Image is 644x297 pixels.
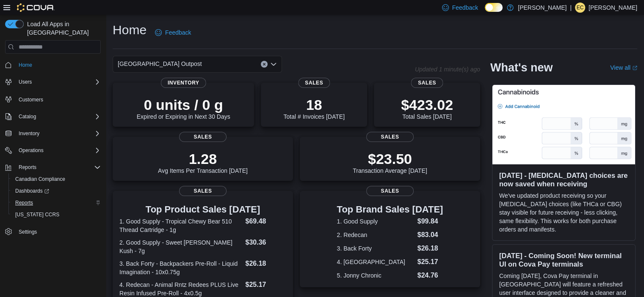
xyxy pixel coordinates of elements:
span: Users [19,79,32,85]
span: Canadian Compliance [12,174,101,184]
button: Inventory [15,128,43,139]
button: Users [2,76,104,88]
nav: Complex example [5,55,101,260]
a: [US_STATE] CCRS [12,210,63,220]
span: Inventory [19,130,39,137]
dd: $30.36 [245,237,286,248]
dt: 3. Back Forty - Backpackers Pre-Roll - Liquid Imagination - 10x0.75g [119,259,242,276]
a: Dashboards [12,186,53,196]
input: Dark Mode [485,3,503,12]
span: Reports [15,199,33,206]
dt: 2. Redecan [337,231,414,239]
div: Expired or Expiring in Next 30 Days [137,96,230,120]
p: $23.50 [353,150,427,167]
a: Canadian Compliance [12,174,69,184]
span: Home [15,60,101,70]
button: Home [2,59,104,71]
dd: $26.18 [417,243,443,253]
dt: 2. Good Supply - Sweet [PERSON_NAME] Kush - 7g [119,238,242,255]
span: Sales [179,132,227,142]
a: Customers [15,95,47,105]
dd: $24.76 [417,270,443,281]
dt: 3. Back Forty [337,244,414,253]
span: Home [19,62,32,68]
span: [US_STATE] CCRS [15,211,59,218]
p: 0 units / 0 g [137,96,230,113]
h3: [DATE] - Coming Soon! New terminal UI on Cova Pay terminals [499,251,628,268]
p: [PERSON_NAME] [518,3,567,13]
div: Elisabeth Chang [575,3,585,13]
span: Dashboards [12,186,101,196]
a: Reports [12,198,36,208]
button: Catalog [15,112,39,122]
span: Washington CCRS [12,210,101,220]
p: 18 [283,96,344,113]
button: Inventory [2,128,104,139]
p: | [570,3,572,13]
a: View allExternal link [610,64,637,71]
a: Dashboards [8,185,104,197]
span: Reports [19,164,36,171]
span: Reports [15,162,101,172]
span: Dashboards [15,188,49,194]
span: EC [577,3,584,13]
h1: Home [113,22,146,38]
dt: 4. [GEOGRAPHIC_DATA] [337,258,414,266]
span: Sales [366,186,414,196]
span: Customers [15,94,101,104]
button: Catalog [2,111,104,123]
span: Catalog [15,112,101,122]
button: Canadian Compliance [8,173,104,185]
span: Canadian Compliance [15,176,65,183]
dt: 5. Jonny Chronic [337,271,414,280]
h2: What's new [490,61,553,74]
span: Catalog [19,113,36,120]
dd: $26.18 [245,259,286,269]
span: Sales [298,78,330,88]
span: Operations [15,145,101,155]
span: Inventory [161,78,206,88]
button: Users [15,77,35,87]
a: Home [15,60,36,70]
a: Feedback [152,24,194,41]
span: [GEOGRAPHIC_DATA] Outpost [118,59,202,69]
button: Reports [2,161,104,173]
h3: [DATE] - [MEDICAL_DATA] choices are now saved when receiving [499,171,628,188]
div: Avg Items Per Transaction [DATE] [158,150,248,174]
span: Reports [12,198,101,208]
span: Feedback [165,28,191,37]
button: Customers [2,93,104,105]
dd: $25.17 [245,280,286,290]
dt: 1. Good Supply [337,217,414,226]
span: Sales [411,78,443,88]
h3: Top Brand Sales [DATE] [337,204,443,215]
span: Inventory [15,128,101,139]
div: Total # Invoices [DATE] [283,96,344,120]
button: Settings [2,226,104,238]
span: Users [15,77,101,87]
a: Settings [15,227,40,237]
dd: $99.84 [417,216,443,226]
span: Operations [19,147,44,154]
div: Total Sales [DATE] [401,96,453,120]
button: Operations [2,144,104,156]
h3: Top Product Sales [DATE] [119,204,286,215]
span: Sales [179,186,227,196]
span: Feedback [452,3,478,12]
p: Updated 1 minute(s) ago [415,66,480,73]
dd: $69.48 [245,216,286,226]
span: Customers [19,96,43,103]
button: Reports [15,162,40,172]
img: Cova [17,3,55,12]
svg: External link [632,65,637,71]
button: Operations [15,145,47,155]
p: 1.28 [158,150,248,167]
dd: $25.17 [417,257,443,267]
dt: 1. Good Supply - Tropical Chewy Bear 510 Thread Cartridge - 1g [119,217,242,234]
button: [US_STATE] CCRS [8,209,104,221]
button: Clear input [261,61,268,68]
span: Settings [19,229,37,235]
span: Settings [15,226,101,237]
button: Reports [8,197,104,209]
